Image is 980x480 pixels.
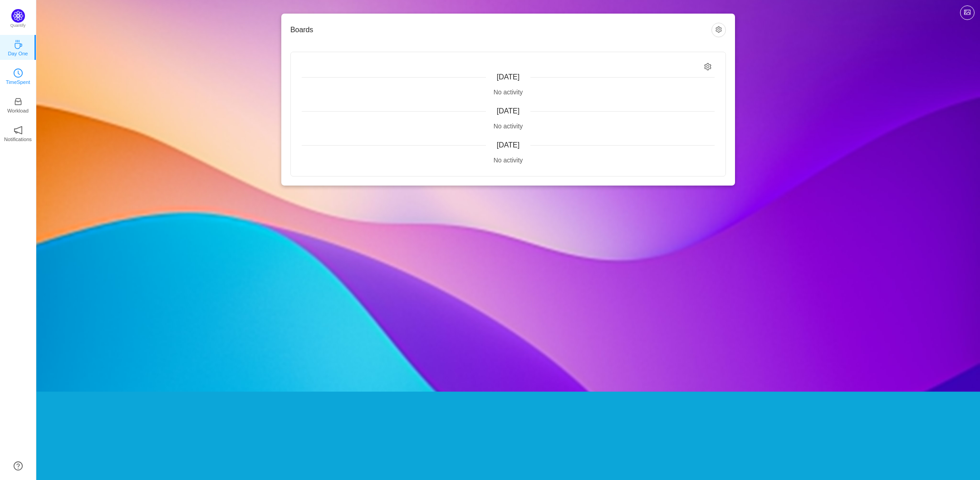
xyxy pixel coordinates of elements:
[7,107,29,115] p: Workload
[11,9,25,23] img: Quantify
[14,43,23,52] a: icon: coffeeDay One
[10,23,26,29] p: Quantify
[711,23,726,37] button: icon: setting
[4,135,32,143] p: Notifications
[704,63,712,71] i: icon: setting
[302,88,715,97] div: No activity
[8,49,28,58] p: Day One
[497,107,519,115] span: [DATE]
[302,122,715,131] div: No activity
[302,156,715,165] div: No activity
[960,5,975,20] button: icon: picture
[290,25,711,34] h3: Boards
[14,126,23,135] i: icon: notification
[14,40,23,49] i: icon: coffee
[14,69,23,78] i: icon: clock-circle
[14,97,23,106] i: icon: inbox
[14,128,23,137] a: icon: notificationNotifications
[497,141,519,149] span: [DATE]
[14,100,23,109] a: icon: inboxWorkload
[6,78,30,86] p: TimeSpent
[14,461,23,470] a: icon: question-circle
[497,73,519,81] span: [DATE]
[14,71,23,80] a: icon: clock-circleTimeSpent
